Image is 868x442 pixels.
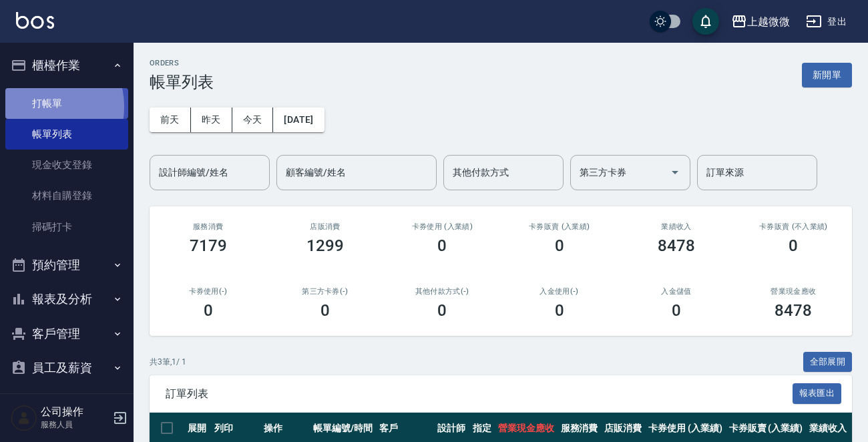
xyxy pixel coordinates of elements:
h2: 第三方卡券(-) [282,287,367,296]
h3: 0 [789,236,798,255]
a: 掃碼打卡 [5,212,128,242]
a: 現金收支登錄 [5,150,128,180]
p: 共 3 筆, 1 / 1 [150,356,186,368]
button: 報表匯出 [793,383,842,404]
a: 材料自購登錄 [5,180,128,211]
h3: 1299 [306,236,344,255]
button: 客戶管理 [5,316,128,351]
h2: 卡券販賣 (不入業績) [751,222,836,231]
h2: 入金儲值 [634,287,718,296]
img: Person [11,405,37,431]
button: 預約管理 [5,248,128,282]
h2: 卡券使用 (入業績) [400,222,485,231]
h3: 0 [672,301,681,320]
img: Logo [16,12,54,29]
button: 新開單 [802,63,852,87]
button: 全部展開 [803,352,853,373]
button: 商品管理 [5,385,128,420]
h2: 卡券使用(-) [166,287,250,296]
h3: 0 [437,301,447,320]
h2: ORDERS [150,59,214,67]
h3: 0 [320,301,330,320]
h2: 入金使用(-) [517,287,602,296]
p: 服務人員 [41,419,109,431]
a: 打帳單 [5,88,128,119]
span: 訂單列表 [166,387,793,401]
button: [DATE] [273,107,324,132]
button: 櫃檯作業 [5,48,128,83]
h3: 0 [204,301,213,320]
h2: 其他付款方式(-) [400,287,485,296]
a: 報表匯出 [793,387,842,399]
a: 帳單列表 [5,119,128,150]
h3: 8478 [658,236,695,255]
h2: 業績收入 [634,222,718,231]
button: 上越微微 [726,8,795,35]
h2: 卡券販賣 (入業績) [517,222,602,231]
button: 今天 [232,107,274,132]
h3: 7179 [190,236,227,255]
button: Open [664,162,686,183]
button: 前天 [150,107,191,132]
button: save [692,8,719,35]
button: 昨天 [191,107,232,132]
h3: 服務消費 [166,222,250,231]
h3: 0 [437,236,447,255]
button: 登出 [801,9,852,34]
h3: 8478 [775,301,812,320]
h2: 營業現金應收 [751,287,836,296]
button: 報表及分析 [5,282,128,316]
a: 新開單 [802,68,852,81]
button: 員工及薪資 [5,351,128,385]
h3: 0 [555,301,564,320]
div: 上越微微 [747,13,790,30]
h3: 帳單列表 [150,73,214,91]
h3: 0 [555,236,564,255]
h5: 公司操作 [41,405,109,419]
h2: 店販消費 [282,222,367,231]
